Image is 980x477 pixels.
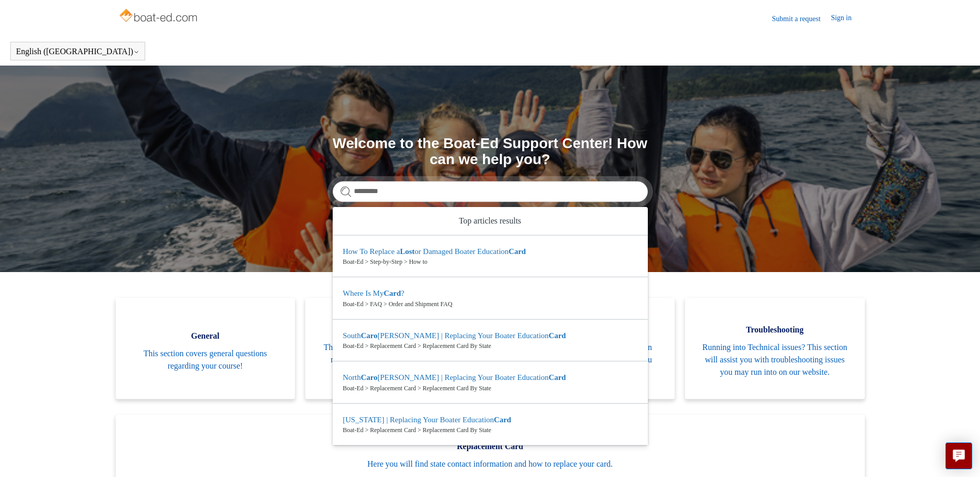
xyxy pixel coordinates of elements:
zd-autocomplete-title-multibrand: Suggested result 3 South Carolina | Replacing Your Boater Education Card [343,331,566,342]
zd-autocomplete-header: Top articles results [333,207,648,235]
img: Boat-Ed Help Center home page [118,6,200,27]
zd-autocomplete-title-multibrand: Suggested result 5 Iowa | Replacing Your Boater Education Card [343,416,511,426]
a: Troubleshooting Running into Technical issues? This section will assist you with troubleshooting ... [685,298,865,399]
span: Troubleshooting [701,324,849,336]
button: Live chat [945,442,972,469]
button: English ([GEOGRAPHIC_DATA]) [16,47,139,56]
span: General [131,330,280,342]
h1: Welcome to the Boat-Ed Support Center! How can we help you? [333,136,648,168]
em: Lost [400,247,414,256]
em: Card [494,416,511,424]
span: FAQ [321,324,470,336]
em: Card [549,331,566,340]
span: This section will answer questions that you may have that have already been asked before! [321,341,470,378]
a: General This section covers general questions regarding your course! [116,298,295,399]
zd-autocomplete-breadcrumbs-multibrand: Boat-Ed > FAQ > Order and Shipment FAQ [343,299,637,309]
span: Here you will find state contact information and how to replace your card. [131,458,849,470]
zd-autocomplete-breadcrumbs-multibrand: Boat-Ed > Replacement Card > Replacement Card By State [343,341,637,351]
em: Caro [361,373,378,381]
em: Caro [361,331,378,340]
zd-autocomplete-title-multibrand: Suggested result 1 How To Replace a Lost or Damaged Boater Education Card [343,247,526,258]
zd-autocomplete-title-multibrand: Suggested result 2 Where Is My Card? [343,289,405,299]
zd-autocomplete-title-multibrand: Suggested result 4 North Carolina | Replacing Your Boater Education Card [343,373,566,384]
a: Submit a request [772,13,831,24]
a: FAQ This section will answer questions that you may have that have already been asked before! [305,298,485,399]
em: Card [384,289,401,297]
zd-autocomplete-breadcrumbs-multibrand: Boat-Ed > Replacement Card > Replacement Card By State [343,425,637,435]
em: Card [509,247,526,256]
span: This section covers general questions regarding your course! [131,347,280,372]
input: Search [333,181,648,202]
span: Replacement Card [131,440,849,453]
em: Card [549,373,566,381]
zd-autocomplete-breadcrumbs-multibrand: Boat-Ed > Step-by-Step > How to [343,257,637,266]
zd-autocomplete-breadcrumbs-multibrand: Boat-Ed > Replacement Card > Replacement Card By State [343,384,637,393]
span: Running into Technical issues? This section will assist you with troubleshooting issues you may r... [701,341,849,378]
a: Sign in [831,12,862,25]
